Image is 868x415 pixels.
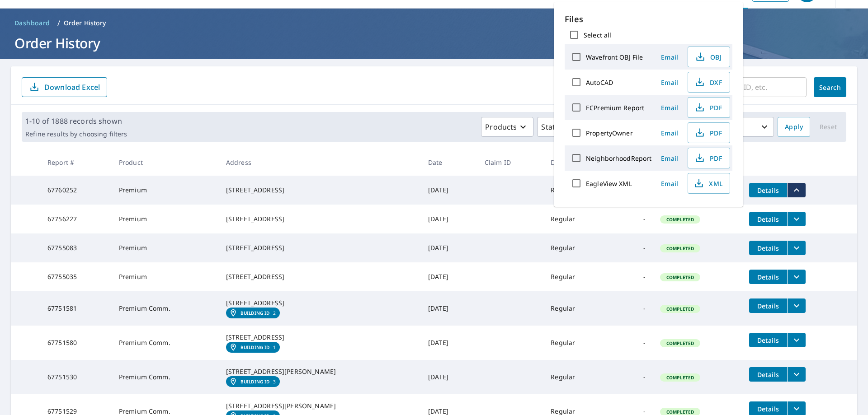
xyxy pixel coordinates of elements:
[749,333,787,347] button: detailsBtn-67751580
[749,241,787,255] button: detailsBtn-67755083
[421,326,477,360] td: [DATE]
[693,153,722,163] span: PDF
[586,154,651,163] label: NeighborhoodReport
[659,53,680,61] span: Email
[693,51,722,62] span: OBJ
[749,298,787,313] button: detailsBtn-67751581
[655,50,684,64] button: Email
[112,360,219,394] td: Premium Comm.
[241,379,270,384] em: Building ID
[787,212,806,226] button: filesDropdownBtn-67756227
[655,75,684,89] button: Email
[785,121,803,133] span: Apply
[421,360,477,394] td: [DATE]
[112,149,219,176] th: Product
[40,233,112,262] td: 67755083
[226,298,414,308] div: [STREET_ADDRESS]
[537,117,580,137] button: Status
[543,233,608,262] td: Regular
[226,333,414,342] div: [STREET_ADDRESS]
[755,244,782,252] span: Details
[543,262,608,291] td: Regular
[693,77,722,88] span: DXF
[787,241,806,255] button: filesDropdownBtn-67755083
[661,216,699,223] span: Completed
[749,367,787,382] button: detailsBtn-67751530
[226,243,414,252] div: [STREET_ADDRESS]
[755,336,782,345] span: Details
[787,183,806,197] button: filesDropdownBtn-67760252
[421,176,477,205] td: [DATE]
[25,116,127,126] p: 1-10 of 1888 records shown
[11,16,857,30] nav: breadcrumb
[22,77,107,97] button: Download Excel
[655,151,684,165] button: Email
[659,179,680,188] span: Email
[543,360,608,394] td: Regular
[755,186,782,195] span: Details
[481,117,533,137] button: Products
[655,101,684,115] button: Email
[241,310,270,316] em: Building ID
[661,374,699,381] span: Completed
[661,306,699,312] span: Completed
[586,129,633,137] label: PropertyOwner
[608,291,653,326] td: -
[421,291,477,326] td: [DATE]
[749,270,787,284] button: detailsBtn-67755035
[543,149,608,176] th: Delivery
[688,72,730,93] button: DXF
[112,233,219,262] td: Premium
[421,262,477,291] td: [DATE]
[655,126,684,140] button: Email
[485,121,517,132] p: Products
[655,177,684,191] button: Email
[543,205,608,233] td: Regular
[421,149,477,176] th: Date
[778,117,810,137] button: Apply
[659,103,680,112] span: Email
[787,298,806,313] button: filesDropdownBtn-67751581
[565,13,732,25] p: Files
[541,121,563,132] p: Status
[755,370,782,379] span: Details
[586,53,643,61] label: Wavefront OBJ File
[112,205,219,233] td: Premium
[693,102,722,113] span: PDF
[661,245,699,252] span: Completed
[226,308,280,318] a: Building ID2
[749,183,787,197] button: detailsBtn-67760252
[40,176,112,205] td: 67760252
[40,291,112,326] td: 67751581
[226,186,414,195] div: [STREET_ADDRESS]
[586,103,644,112] label: ECPremium Report
[112,326,219,360] td: Premium Comm.
[543,326,608,360] td: Regular
[241,345,270,350] em: Building ID
[787,270,806,284] button: filesDropdownBtn-67755035
[112,176,219,205] td: Premium
[25,130,127,138] p: Refine results by choosing filters
[821,83,839,92] span: Search
[226,376,280,387] a: Building ID3
[659,154,680,163] span: Email
[608,205,653,233] td: -
[226,367,414,376] div: [STREET_ADDRESS][PERSON_NAME]
[608,360,653,394] td: -
[421,233,477,262] td: [DATE]
[608,326,653,360] td: -
[543,291,608,326] td: Regular
[586,179,632,188] label: EagleView XML
[226,272,414,281] div: [STREET_ADDRESS]
[688,47,730,67] button: OBJ
[814,77,846,97] button: Search
[40,262,112,291] td: 67755035
[693,178,722,189] span: XML
[11,16,54,30] a: Dashboard
[755,302,782,310] span: Details
[64,19,106,28] p: Order History
[112,262,219,291] td: Premium
[787,333,806,347] button: filesDropdownBtn-67751580
[659,129,680,137] span: Email
[57,18,60,28] li: /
